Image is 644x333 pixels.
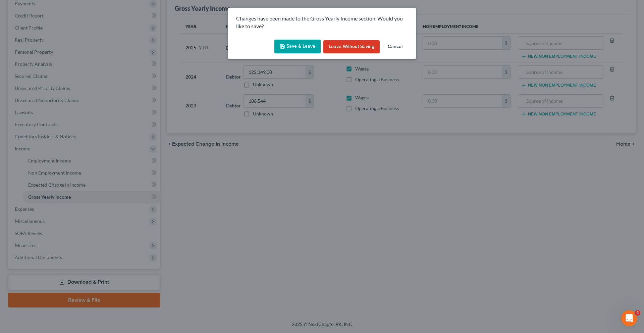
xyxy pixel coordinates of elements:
[621,310,637,326] iframe: Intercom live chat
[382,40,408,54] button: Cancel
[323,40,380,54] button: Leave without Saving
[236,15,408,30] p: Changes have been made to the Gross Yearly Income section. Would you like to save?
[635,310,640,316] span: 4
[274,40,321,54] button: Save & Leave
